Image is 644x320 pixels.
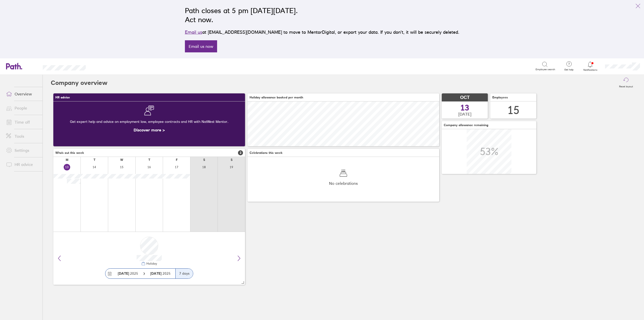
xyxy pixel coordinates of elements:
p: at [EMAIL_ADDRESS][DOMAIN_NAME] to move to MentorDigital, or export your data. If you don’t, it w... [185,29,459,36]
span: 2025 [150,271,171,275]
span: OCT [460,95,470,100]
div: Get expert help and advice on employment law, employee contracts and HR with NatWest Mentor. [57,116,241,128]
span: [DATE] [458,112,471,116]
div: S [231,158,232,162]
span: Employee search [536,68,555,71]
span: 2025 [118,271,138,275]
span: No celebrations [329,181,358,186]
a: Email us now [185,40,217,52]
div: 7 days [175,269,193,278]
span: HR advice [55,96,70,99]
span: 2 [238,150,243,155]
div: F [176,158,178,162]
span: Who's out this week [55,151,84,155]
div: M [66,158,68,162]
span: Holiday allowance booked per month [250,96,303,99]
a: People [2,103,43,113]
span: Celebrations this week [250,151,283,155]
div: T [148,158,150,162]
strong: [DATE] [118,271,129,276]
a: Discover more > [134,127,165,132]
span: Notifications [582,68,598,72]
a: Email us [185,29,202,35]
a: Tools [2,131,43,141]
a: Settings [2,145,43,155]
a: HR advice [2,159,43,169]
a: Overview [2,89,43,99]
div: 15 [507,104,519,117]
div: Search [99,64,112,68]
a: Time off [2,117,43,127]
h2: Path closes at 5 pm [DATE][DATE]. Act now. [185,6,459,24]
div: S [203,158,205,162]
label: Reset layout [616,84,636,88]
button: Reset layout [616,75,636,91]
a: Notifications [582,61,598,72]
div: T [94,158,95,162]
strong: [DATE] [150,271,163,276]
div: Holiday [145,262,157,265]
span: 13 [460,104,469,112]
span: Employees [492,96,508,99]
h2: Company overview [51,75,107,91]
span: Company allowance remaining [444,123,488,127]
div: W [120,158,123,162]
span: Get help [561,68,577,71]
